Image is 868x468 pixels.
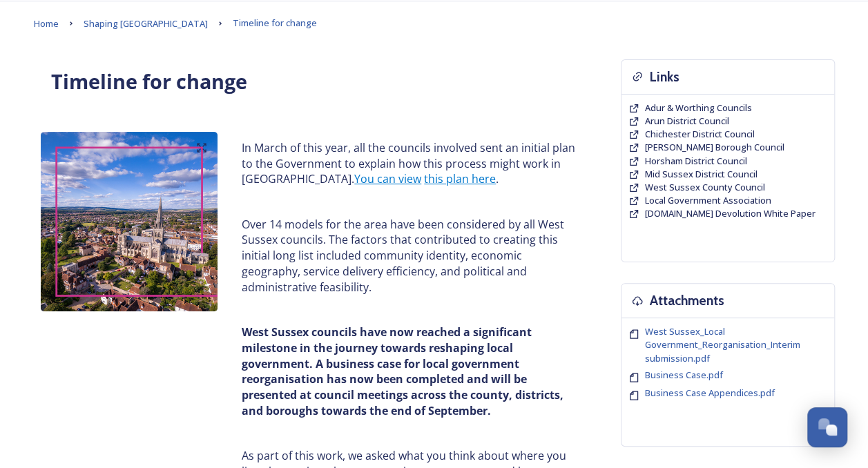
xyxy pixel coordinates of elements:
a: Local Government Association [645,194,771,207]
span: Business Case.pdf [645,369,723,381]
span: West Sussex_Local Government_Reorganisation_Interim submission.pdf [645,325,800,364]
a: West Sussex County Council [645,181,765,194]
a: Shaping [GEOGRAPHIC_DATA] [84,15,208,32]
a: Mid Sussex District Council [645,168,758,181]
span: [DOMAIN_NAME] Devolution White Paper [645,207,816,220]
p: Over 14 models for the area have been considered by all West Sussex councils. The factors that co... [242,217,575,295]
span: [PERSON_NAME] Borough Council [645,141,784,153]
span: Horsham District Council [645,155,747,167]
strong: Timeline for change [51,68,247,95]
a: Horsham District Council [645,155,747,168]
span: Home [34,17,59,30]
span: Business Case Appendices.pdf [645,387,775,399]
span: Shaping [GEOGRAPHIC_DATA] [84,17,208,30]
span: Timeline for change [233,17,317,29]
a: Home [34,15,59,32]
a: [DOMAIN_NAME] Devolution White Paper [645,207,816,220]
a: [PERSON_NAME] Borough Council [645,141,784,154]
a: Adur & Worthing Councils [645,101,752,115]
span: Arun District Council [645,115,729,127]
a: You can view [354,171,421,186]
p: In March of this year, all the councils involved sent an initial plan to the Government to explai... [242,140,575,187]
h3: Attachments [650,291,724,311]
a: Chichester District Council [645,128,755,141]
span: Adur & Worthing Councils [645,101,752,114]
span: Chichester District Council [645,128,755,140]
button: Open Chat [807,407,847,447]
h3: Links [650,67,679,87]
strong: West Sussex councils have now reached a significant milestone in the journey towards reshaping lo... [242,324,566,418]
span: Local Government Association [645,194,771,206]
a: Arun District Council [645,115,729,128]
a: this plan here [424,171,496,186]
